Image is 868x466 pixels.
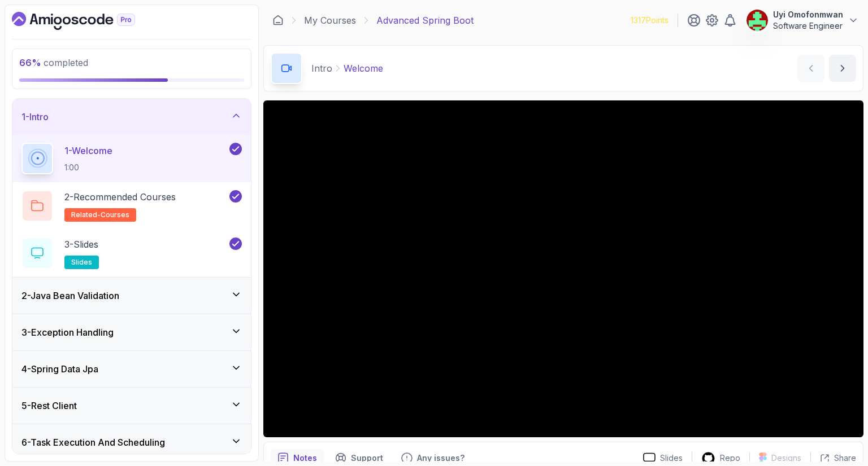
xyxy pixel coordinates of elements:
[21,143,242,174] button: 1-Welcome1:00
[19,57,41,68] span: 66 %
[64,162,112,173] p: 1:00
[19,57,88,68] span: completed
[12,278,251,314] button: 2-Java Bean Validation
[272,15,284,26] a: Dashboard
[12,424,251,460] button: 6-Task Execution And Scheduling
[12,351,251,387] button: 4-Spring Data Jpa
[773,20,843,32] p: Software Engineer
[376,14,474,27] p: Advanced Spring Boot
[631,15,669,26] p: 1317 Points
[293,452,317,464] p: Notes
[21,190,242,222] button: 2-Recommended Coursesrelated-courses
[660,452,683,464] p: Slides
[21,399,77,412] h3: 5 - Rest Client
[304,14,356,27] a: My Courses
[12,99,251,135] button: 1-Intro
[829,55,856,82] button: next content
[747,10,768,31] img: user profile image
[351,452,383,464] p: Support
[12,12,161,30] a: Dashboard
[21,326,114,339] h3: 3 - Exception Handling
[21,362,98,376] h3: 4 - Spring Data Jpa
[21,289,119,302] h3: 2 - Java Bean Validation
[344,61,383,75] p: Welcome
[834,452,856,464] p: Share
[71,258,92,267] span: slides
[71,210,129,219] span: related-courses
[773,9,843,20] p: Uyi Omofonmwan
[21,110,49,124] h3: 1 - Intro
[12,314,251,350] button: 3-Exception Handling
[810,452,856,464] button: Share
[12,388,251,424] button: 5-Rest Client
[746,9,859,32] button: user profile imageUyi OmofonmwanSoftware Engineer
[311,61,332,75] p: Intro
[692,451,749,465] a: Repo
[64,238,98,251] p: 3 - Slides
[64,144,112,157] p: 1 - Welcome
[720,452,740,464] p: Repo
[771,452,801,464] p: Designs
[21,238,242,269] button: 3-Slidesslides
[797,55,824,82] button: previous content
[263,100,863,437] iframe: 1 - Hi
[634,452,692,464] a: Slides
[417,452,465,464] p: Any issues?
[64,190,176,204] p: 2 - Recommended Courses
[21,436,165,449] h3: 6 - Task Execution And Scheduling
